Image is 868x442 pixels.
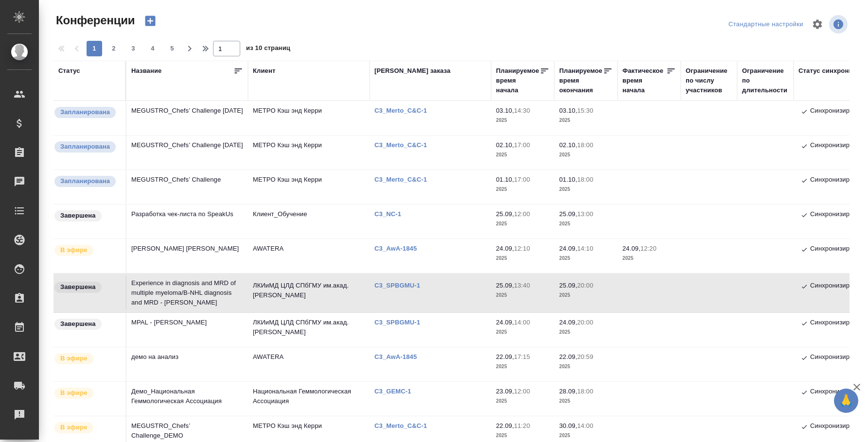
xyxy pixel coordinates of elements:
[496,282,514,289] p: 25.09,
[577,282,593,289] p: 20:00
[58,66,80,76] div: Статус
[559,422,577,429] p: 30.09,
[53,13,135,28] span: Конференции
[374,176,434,183] p: C3_Merto_C&C-1
[248,313,370,347] td: ЛКИиМД ЦЛД СПбГМУ им.акад. [PERSON_NAME]
[106,41,122,56] button: 2
[810,281,867,292] p: Синхронизировано
[374,210,408,218] p: C3_NC-1
[496,185,549,194] p: 2025
[60,354,88,363] p: В эфире
[810,175,867,187] p: Синхронизировано
[60,142,110,152] p: Запланирована
[374,319,427,326] a: C3_SPBGMU-1
[374,282,427,289] p: C3_SPBGMU-1
[248,170,370,204] td: МЕТРО Кэш энд Керри
[496,319,514,326] p: 24.09,
[374,353,424,360] a: C3_AwA-1845
[126,136,248,170] td: MEGUSTRO_Chefs’ Challenge [DATE]
[131,66,161,76] div: Название
[559,150,613,160] p: 2025
[496,362,549,372] p: 2025
[622,254,676,263] p: 2025
[577,141,593,149] p: 18:00
[810,106,867,118] p: Синхронизировано
[126,313,248,347] td: MPAL - [PERSON_NAME]
[577,107,593,114] p: 15:30
[248,101,370,135] td: МЕТРО Кэш энд Керри
[829,15,850,34] span: Посмотреть информацию
[246,42,290,56] span: из 10 страниц
[559,327,613,337] p: 2025
[640,245,656,252] p: 12:20
[496,254,549,263] p: 2025
[374,66,450,76] div: [PERSON_NAME] заказа
[374,422,434,429] p: C3_Merto_C&C-1
[806,13,829,36] span: Настроить таблицу
[248,382,370,416] td: Национальная Геммологическая Ассоциация
[496,396,549,406] p: 2025
[742,66,789,95] div: Ограничение по длительности
[838,391,854,411] span: 🙏
[559,210,577,218] p: 25.09,
[559,282,577,289] p: 25.09,
[622,245,640,252] p: 24.09,
[577,353,593,360] p: 20:59
[253,66,275,76] div: Клиент
[810,352,867,364] p: Синхронизировано
[577,245,593,252] p: 14:10
[496,219,549,229] p: 2025
[139,13,162,29] button: Создать
[496,431,549,441] p: 2025
[60,423,88,432] p: В эфире
[559,116,613,125] p: 2025
[164,41,180,56] button: 5
[60,176,110,186] p: Запланирована
[374,107,434,114] a: C3_Merto_C&C-1
[125,41,141,56] button: 3
[496,66,540,95] div: Планируемое время начала
[514,282,530,289] p: 13:40
[496,290,549,300] p: 2025
[126,204,248,238] td: Разработка чек-листа по SpeakUs
[374,141,434,149] p: C3_Merto_C&C-1
[60,245,88,255] p: В эфире
[248,239,370,273] td: AWATERA
[559,176,577,183] p: 01.10,
[810,318,867,329] p: Синхронизировано
[810,244,867,255] p: Синхронизировано
[834,389,858,413] button: 🙏
[106,44,122,53] span: 2
[60,282,96,292] p: Завершена
[496,422,514,429] p: 22.09,
[559,219,613,229] p: 2025
[126,382,248,416] td: Демо_Национальная Геммологическая Ассоциация
[514,319,530,326] p: 14:00
[496,141,514,149] p: 02.10,
[374,388,419,395] a: C3_GEMC-1
[496,388,514,395] p: 23.09,
[125,44,141,53] span: 3
[60,319,96,329] p: Завершена
[559,107,577,114] p: 03.10,
[248,276,370,310] td: ЛКИиМД ЦЛД СПбГМУ им.акад. [PERSON_NAME]
[559,319,577,326] p: 24.09,
[559,362,613,372] p: 2025
[374,245,424,252] p: C3_AwA-1845
[559,431,613,441] p: 2025
[496,150,549,160] p: 2025
[126,101,248,135] td: MEGUSTRO_Chefs’ Challenge [DATE]
[686,66,732,95] div: Ограничение по числу участников
[514,245,530,252] p: 12:10
[559,388,577,395] p: 28.09,
[577,210,593,218] p: 13:00
[514,422,530,429] p: 11:20
[577,388,593,395] p: 18:00
[622,66,666,95] div: Фактическое время начала
[126,170,248,204] td: MEGUSTRO_Chefs’ Challenge
[514,353,530,360] p: 17:15
[248,347,370,381] td: AWATERA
